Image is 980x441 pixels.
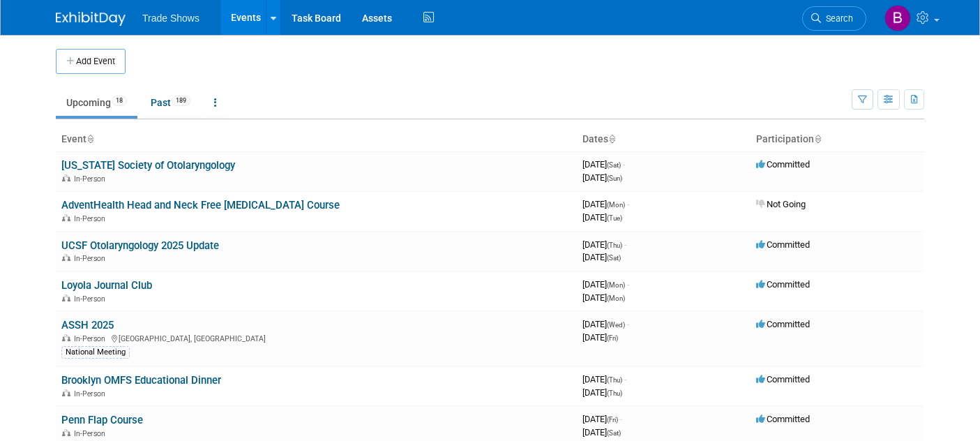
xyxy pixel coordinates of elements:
[86,133,93,144] a: Sort by Event Name
[607,281,625,289] span: (Mon)
[74,389,110,398] span: In-Person
[756,239,810,250] span: Committed
[582,172,622,183] span: [DATE]
[74,429,110,438] span: In-Person
[802,6,866,31] a: Search
[624,239,626,250] span: -
[61,346,130,359] div: National Meeting
[624,374,626,384] span: -
[814,133,821,144] a: Sort by Participation Type
[582,252,621,262] span: [DATE]
[61,319,114,331] a: ASSH 2025
[74,214,110,223] span: In-Person
[56,12,126,26] img: ExhibitDay
[607,241,622,249] span: (Thu)
[56,49,126,74] button: Add Event
[61,279,152,292] a: Loyola Journal Club
[821,13,853,24] span: Search
[607,389,622,397] span: (Thu)
[756,319,810,329] span: Committed
[751,128,924,151] th: Participation
[607,416,618,424] span: (Fri)
[582,292,625,303] span: [DATE]
[582,427,621,438] span: [DATE]
[56,128,577,151] th: Event
[582,279,629,290] span: [DATE]
[623,159,625,170] span: -
[607,161,621,169] span: (Sat)
[62,334,70,341] img: In-Person Event
[142,13,199,24] span: Trade Shows
[582,212,622,223] span: [DATE]
[582,332,618,343] span: [DATE]
[74,254,110,263] span: In-Person
[61,374,221,387] a: Brooklyn OMFS Educational Dinner
[56,89,137,116] a: Upcoming18
[61,332,571,343] div: [GEOGRAPHIC_DATA], [GEOGRAPHIC_DATA]
[627,279,629,290] span: -
[140,89,201,116] a: Past189
[577,128,751,151] th: Dates
[582,199,629,209] span: [DATE]
[756,414,810,424] span: Committed
[582,319,629,329] span: [DATE]
[620,414,622,424] span: -
[62,294,70,301] img: In-Person Event
[756,279,810,290] span: Committed
[62,389,70,396] img: In-Person Event
[61,414,143,426] a: Penn Flap Course
[607,376,622,384] span: (Thu)
[627,199,629,209] span: -
[756,199,806,209] span: Not Going
[582,387,622,398] span: [DATE]
[112,96,127,106] span: 18
[74,334,110,343] span: In-Person
[607,321,625,329] span: (Wed)
[582,239,626,250] span: [DATE]
[62,254,70,261] img: In-Person Event
[172,96,190,106] span: 189
[74,294,110,304] span: In-Person
[61,159,235,172] a: [US_STATE] Society of Otolaryngology
[884,5,911,31] img: Becca Rensi
[607,334,618,342] span: (Fri)
[74,174,110,184] span: In-Person
[62,429,70,436] img: In-Person Event
[61,199,340,211] a: AdventHealth Head and Neck Free [MEDICAL_DATA] Course
[61,239,219,252] a: UCSF Otolaryngology 2025 Update
[607,174,622,182] span: (Sun)
[582,159,625,170] span: [DATE]
[62,174,70,181] img: In-Person Event
[582,374,626,384] span: [DATE]
[607,254,621,262] span: (Sat)
[607,214,622,222] span: (Tue)
[627,319,629,329] span: -
[756,374,810,384] span: Committed
[582,414,622,424] span: [DATE]
[756,159,810,170] span: Committed
[62,214,70,221] img: In-Person Event
[607,429,621,437] span: (Sat)
[607,294,625,302] span: (Mon)
[608,133,615,144] a: Sort by Start Date
[607,201,625,209] span: (Mon)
